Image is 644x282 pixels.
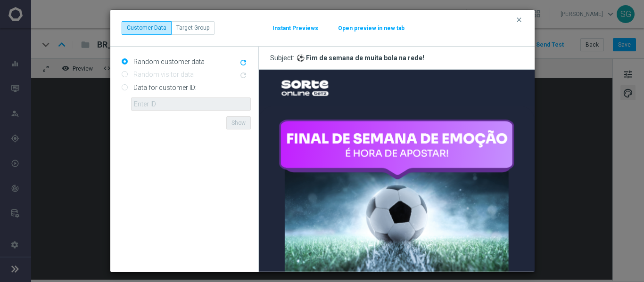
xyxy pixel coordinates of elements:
div: ⚽️ Fim de semana de muita bola na rede! [297,54,424,62]
button: Customer Data [122,21,172,34]
button: Open preview in new tab [338,24,405,32]
div: ... [122,21,215,34]
i: clear [515,16,523,24]
span: Subject: [270,54,297,62]
button: Show [226,116,251,129]
button: refresh [238,57,251,69]
i: refresh [239,58,248,67]
label: Data for customer ID: [131,83,197,92]
input: Enter ID [131,97,251,111]
label: Random visitor data [131,70,194,79]
button: Target Group [171,21,215,34]
button: clear [515,16,526,24]
button: Instant Previews [272,24,319,32]
label: Random customer data [131,57,205,66]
